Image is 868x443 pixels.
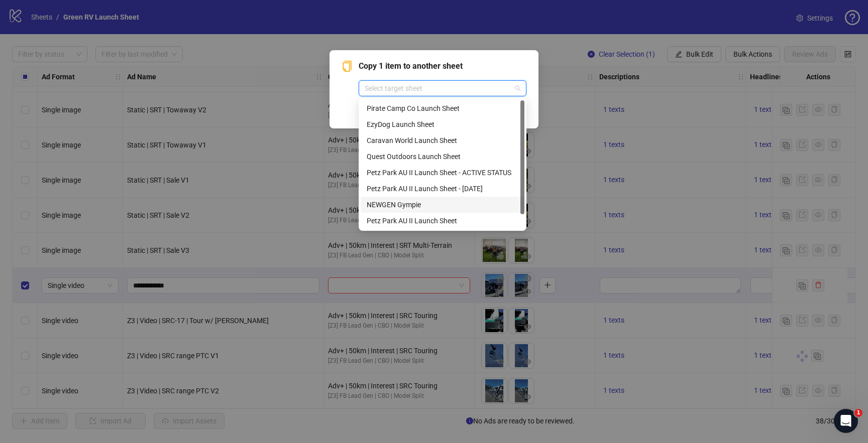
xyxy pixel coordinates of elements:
[342,61,353,72] span: copy
[361,197,524,213] div: NEWGEN Gympie
[361,132,524,149] div: Caravan World Launch Sheet
[359,60,526,72] span: Copy 1 item to another sheet
[854,409,862,417] span: 1
[367,103,518,114] div: Pirate Camp Co Launch Sheet
[367,135,518,146] div: Caravan World Launch Sheet
[361,100,524,116] div: Pirate Camp Co Launch Sheet
[361,181,524,197] div: Petz Park AU II Launch Sheet - MAY20
[361,165,524,181] div: Petz Park AU II Launch Sheet - ACTIVE STATUS
[367,119,518,130] div: EzyDog Launch Sheet
[367,215,518,226] div: Petz Park AU II Launch Sheet
[361,213,524,229] div: Petz Park AU II Launch Sheet
[367,199,518,210] div: NEWGEN Gympie
[361,149,524,165] div: Quest Outdoors Launch Sheet
[834,409,858,433] iframe: Intercom live chat
[367,183,518,194] div: Petz Park AU II Launch Sheet - [DATE]
[361,116,524,132] div: EzyDog Launch Sheet
[367,151,518,162] div: Quest Outdoors Launch Sheet
[367,167,518,178] div: Petz Park AU II Launch Sheet - ACTIVE STATUS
